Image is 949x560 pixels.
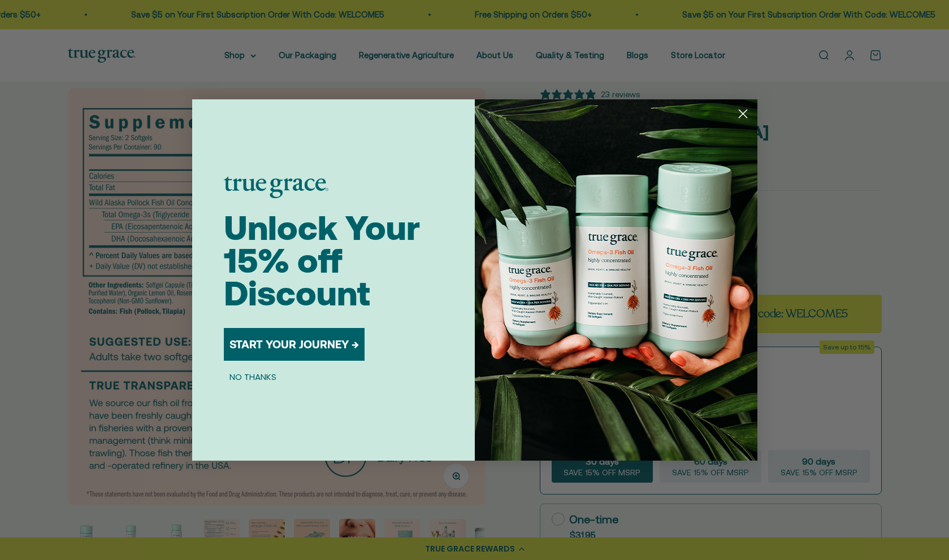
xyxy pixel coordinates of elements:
button: START YOUR JOURNEY → [224,328,365,361]
img: 098727d5-50f8-4f9b-9554-844bb8da1403.jpeg [475,99,757,461]
button: Close dialog [733,104,753,124]
button: NO THANKS [224,370,282,383]
img: logo placeholder [224,177,328,198]
span: Unlock Your 15% off Discount [224,208,420,313]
